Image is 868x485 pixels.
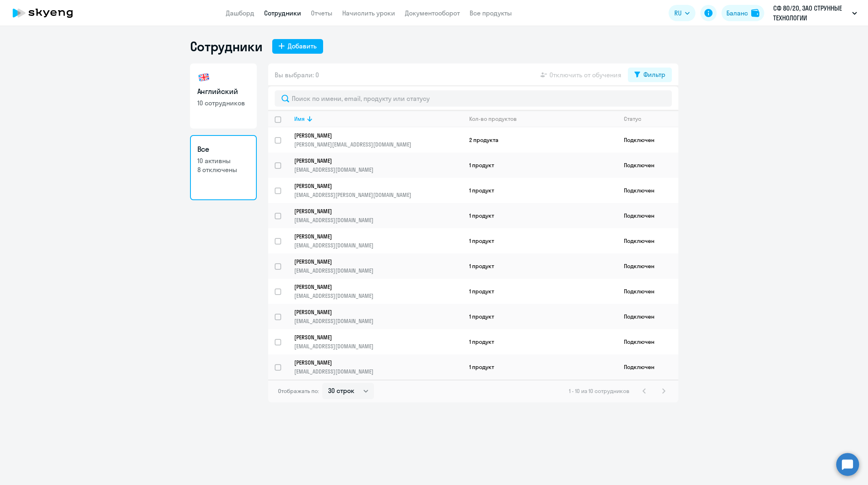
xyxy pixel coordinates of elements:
[275,70,319,80] span: Вы выбрали: 0
[773,3,849,23] p: СФ 80/20, ЗАО СТРУННЫЕ ТЕХНОЛОГИИ
[769,3,861,23] button: СФ 80/20, ЗАО СТРУННЫЕ ТЕХНОЛОГИИ
[463,153,617,178] td: 1 продукт
[617,279,678,304] td: Подключен
[463,127,617,153] td: 2 продукта
[463,279,617,304] td: 1 продукт
[226,9,254,17] a: Дашборд
[463,253,617,279] td: 1 продукт
[643,70,665,79] div: Фильтр
[617,178,678,203] td: Подключен
[294,208,451,215] p: [PERSON_NAME]
[294,182,462,199] a: [PERSON_NAME][EMAIL_ADDRESS][PERSON_NAME][DOMAIN_NAME]
[190,135,257,200] a: Все10 активны8 отключены
[288,41,317,51] div: Добавить
[569,387,630,395] span: 1 - 10 из 10 сотрудников
[294,334,462,350] a: [PERSON_NAME][EMAIL_ADDRESS][DOMAIN_NAME]
[197,156,249,165] p: 10 активны
[294,308,462,325] a: [PERSON_NAME][EMAIL_ADDRESS][DOMAIN_NAME]
[469,115,517,122] div: Кол-во продуктов
[469,115,617,122] div: Кол-во продуктов
[264,9,301,17] a: Сотрудники
[294,283,451,291] p: [PERSON_NAME]
[275,90,672,107] input: Поиск по имени, email, продукту или статусу
[294,359,451,366] p: [PERSON_NAME]
[751,9,759,17] img: balance
[674,8,682,18] span: RU
[669,5,695,21] button: RU
[294,267,462,274] p: [EMAIL_ADDRESS][DOMAIN_NAME]
[624,115,641,122] div: Статус
[294,191,462,199] p: [EMAIL_ADDRESS][PERSON_NAME][DOMAIN_NAME]
[628,68,672,82] button: Фильтр
[311,9,332,17] a: Отчеты
[294,308,451,316] p: [PERSON_NAME]
[405,9,460,17] a: Документооборот
[294,157,462,173] a: [PERSON_NAME][EMAIL_ADDRESS][DOMAIN_NAME]
[197,144,249,155] h3: Все
[294,157,451,164] p: [PERSON_NAME]
[624,115,678,122] div: Статус
[722,5,764,21] button: Балансbalance
[294,182,451,190] p: [PERSON_NAME]
[617,228,678,253] td: Подключен
[294,115,462,122] div: Имя
[463,304,617,329] td: 1 продукт
[272,39,323,54] button: Добавить
[278,387,319,395] span: Отображать по:
[294,233,451,240] p: [PERSON_NAME]
[463,329,617,354] td: 1 продукт
[294,343,462,350] p: [EMAIL_ADDRESS][DOMAIN_NAME]
[294,233,462,249] a: [PERSON_NAME][EMAIL_ADDRESS][DOMAIN_NAME]
[294,141,462,148] p: [PERSON_NAME][EMAIL_ADDRESS][DOMAIN_NAME]
[617,329,678,354] td: Подключен
[726,8,748,18] div: Баланс
[197,86,249,97] h3: Английский
[617,253,678,279] td: Подключен
[294,334,451,341] p: [PERSON_NAME]
[294,258,451,265] p: [PERSON_NAME]
[197,165,249,174] p: 8 отключены
[294,208,462,224] a: [PERSON_NAME][EMAIL_ADDRESS][DOMAIN_NAME]
[294,166,462,173] p: [EMAIL_ADDRESS][DOMAIN_NAME]
[294,132,451,139] p: [PERSON_NAME]
[294,242,462,249] p: [EMAIL_ADDRESS][DOMAIN_NAME]
[294,368,462,375] p: [EMAIL_ADDRESS][DOMAIN_NAME]
[190,63,257,129] a: Английский10 сотрудников
[294,132,462,148] a: [PERSON_NAME][PERSON_NAME][EMAIL_ADDRESS][DOMAIN_NAME]
[294,115,305,122] div: Имя
[463,178,617,203] td: 1 продукт
[294,283,462,299] a: [PERSON_NAME][EMAIL_ADDRESS][DOMAIN_NAME]
[617,203,678,228] td: Подключен
[197,71,210,84] img: english
[294,258,462,274] a: [PERSON_NAME][EMAIL_ADDRESS][DOMAIN_NAME]
[617,127,678,153] td: Подключен
[197,98,249,107] p: 10 сотрудников
[617,153,678,178] td: Подключен
[617,304,678,329] td: Подключен
[463,203,617,228] td: 1 продукт
[294,216,462,224] p: [EMAIL_ADDRESS][DOMAIN_NAME]
[190,38,262,55] h1: Сотрудники
[463,354,617,380] td: 1 продукт
[294,359,462,375] a: [PERSON_NAME][EMAIL_ADDRESS][DOMAIN_NAME]
[463,228,617,253] td: 1 продукт
[294,292,462,299] p: [EMAIL_ADDRESS][DOMAIN_NAME]
[470,9,512,17] a: Все продукты
[617,354,678,380] td: Подключен
[294,317,462,325] p: [EMAIL_ADDRESS][DOMAIN_NAME]
[342,9,395,17] a: Начислить уроки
